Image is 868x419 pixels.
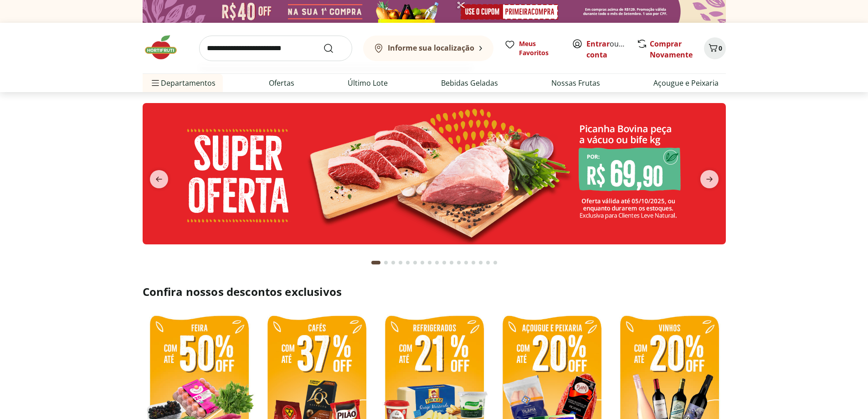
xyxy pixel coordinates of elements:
[397,252,404,274] button: Go to page 4 from fs-carousel
[693,170,726,188] button: next
[382,252,390,274] button: Go to page 2 from fs-carousel
[470,252,477,274] button: Go to page 14 from fs-carousel
[426,252,433,274] button: Go to page 8 from fs-carousel
[390,252,397,274] button: Go to page 3 from fs-carousel
[143,103,726,244] img: super oferta
[143,170,175,188] button: previous
[519,39,561,57] span: Meus Favoritos
[441,78,498,88] a: Bebidas Geladas
[586,38,627,60] span: ou
[411,252,419,274] button: Go to page 6 from fs-carousel
[363,36,493,61] button: Informe sua localização
[653,78,719,88] a: Açougue e Peixaria
[370,252,382,274] button: Current page from fs-carousel
[462,252,470,274] button: Go to page 13 from fs-carousel
[433,252,441,274] button: Go to page 9 from fs-carousel
[348,78,388,88] a: Último Lote
[143,285,726,299] h2: Confira nossos descontos exclusivos
[441,252,448,274] button: Go to page 10 from fs-carousel
[388,43,474,53] b: Informe sua localização
[586,39,637,60] a: Criar conta
[404,252,411,274] button: Go to page 5 from fs-carousel
[150,72,161,94] button: Menu
[504,39,561,57] a: Meus Favoritos
[323,43,345,54] button: Submit Search
[419,252,426,274] button: Go to page 7 from fs-carousel
[586,39,610,49] a: Entrar
[143,34,188,61] img: Hortifruti
[704,37,726,59] button: Carrinho
[199,36,352,61] input: search
[269,78,294,88] a: Ofertas
[719,44,722,52] span: 0
[650,39,693,60] a: Comprar Novamente
[150,72,216,94] span: Departamentos
[448,252,455,274] button: Go to page 11 from fs-carousel
[492,252,499,274] button: Go to page 17 from fs-carousel
[551,78,600,88] a: Nossas Frutas
[455,252,462,274] button: Go to page 12 from fs-carousel
[484,252,492,274] button: Go to page 16 from fs-carousel
[477,252,484,274] button: Go to page 15 from fs-carousel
